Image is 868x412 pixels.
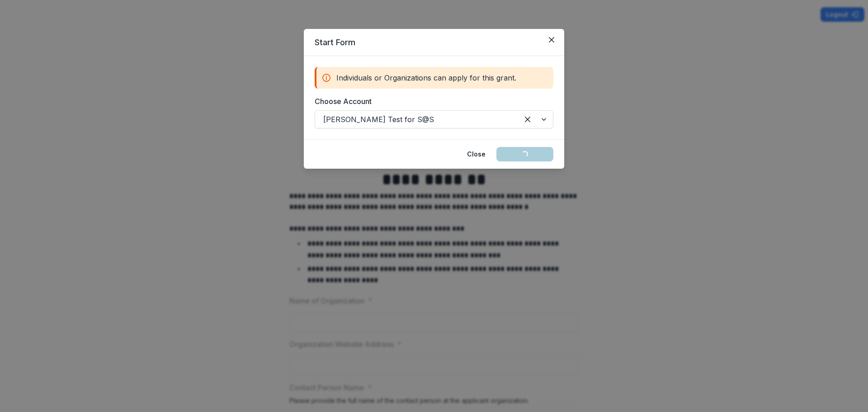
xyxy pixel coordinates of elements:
button: Close [544,33,559,47]
header: Start Form [304,29,564,56]
div: Clear selected options [520,112,535,127]
label: Choose Account [315,96,548,107]
div: Individuals or Organizations can apply for this grant. [315,67,553,89]
button: Close [462,147,491,161]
